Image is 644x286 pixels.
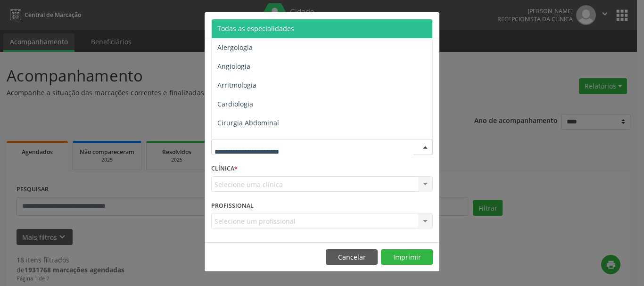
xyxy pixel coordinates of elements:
span: Cirurgia Bariatrica [217,137,275,146]
button: Cancelar [326,249,378,265]
label: CLÍNICA [211,162,238,176]
span: Cirurgia Abdominal [217,118,279,127]
span: Alergologia [217,43,253,52]
span: Angiologia [217,62,250,71]
span: Cardiologia [217,99,253,108]
label: PROFISSIONAL [211,198,254,213]
button: Close [421,12,439,35]
button: Imprimir [381,249,433,265]
h5: Relatório de agendamentos [211,19,319,31]
span: Todas as especialidades [217,24,294,33]
span: Arritmologia [217,81,256,90]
